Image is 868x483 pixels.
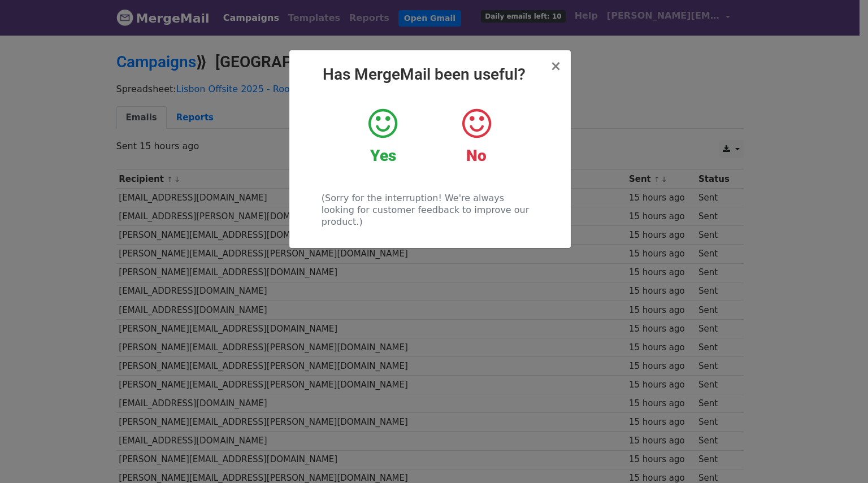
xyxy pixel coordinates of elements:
[345,107,421,166] a: Yes
[322,192,538,228] p: (Sorry for the interruption! We're always looking for customer feedback to improve our product.)
[550,58,561,74] span: ×
[370,146,396,165] strong: Yes
[466,146,487,165] strong: No
[438,107,514,166] a: No
[298,65,562,84] h2: Has MergeMail been useful?
[550,59,561,73] button: Close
